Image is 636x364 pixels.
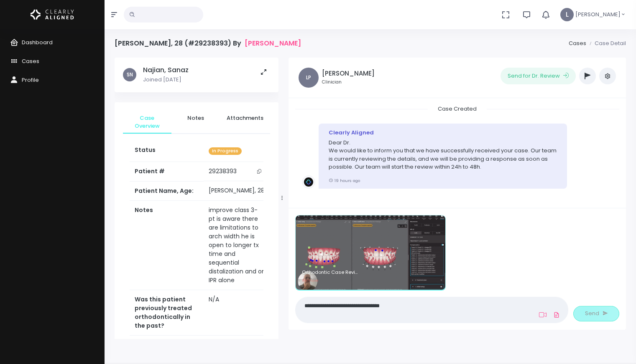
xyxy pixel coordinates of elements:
[329,129,557,137] div: Clearly Aligned
[428,102,487,115] span: Case Created
[130,162,204,182] th: Patient #
[329,139,557,171] p: Dear Dr. We would like to inform you that we have successfully received your case. Our team is cu...
[31,6,74,23] img: Logo Horizontal
[123,68,136,81] span: SN
[296,215,445,290] img: 121c918f88814c918ee9ec0c374373be-e0e20794170d89d3.gif
[143,76,189,84] p: Joined [DATE]
[552,307,562,322] a: Add Files
[143,66,189,74] h5: Najian, Sanaz
[585,309,599,318] span: Send
[22,57,39,65] span: Cases
[178,114,213,122] span: Notes
[130,141,204,162] th: Status
[115,39,301,47] h4: [PERSON_NAME], 28 (#29238393) By
[22,76,39,84] span: Profile
[501,68,576,84] button: Send for Dr. Review
[569,39,586,47] a: Cases
[329,178,360,183] small: 19 hours ago
[204,181,270,200] td: [PERSON_NAME], 28
[573,306,619,321] button: Send
[560,8,574,21] span: L
[302,270,360,275] p: Orthodontic Case Review and Treatment Strategy 🦷
[245,39,301,47] a: [PERSON_NAME]
[130,114,165,130] span: Case Overview
[22,38,53,46] span: Dashboard
[115,58,278,339] div: scrollable content
[130,200,204,290] th: Notes
[299,68,319,88] span: LP
[537,311,548,318] a: Add Loom Video
[204,290,270,335] td: N/A
[204,162,270,181] td: 29238393
[130,290,204,335] th: Was this patient previously treated orthodontically in the past?
[322,79,375,86] small: Clinician
[204,200,270,290] td: improve class 3- pt is aware there are limitations to arch width he is open to longer tx time and...
[575,10,621,19] span: [PERSON_NAME]
[302,278,319,283] span: Remove
[227,114,263,122] span: Attachments
[586,39,626,48] li: Case Detail
[130,181,204,200] th: Patient Name, Age:
[322,70,375,77] h5: [PERSON_NAME]
[209,147,242,155] span: In Progress
[295,105,619,201] div: scrollable content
